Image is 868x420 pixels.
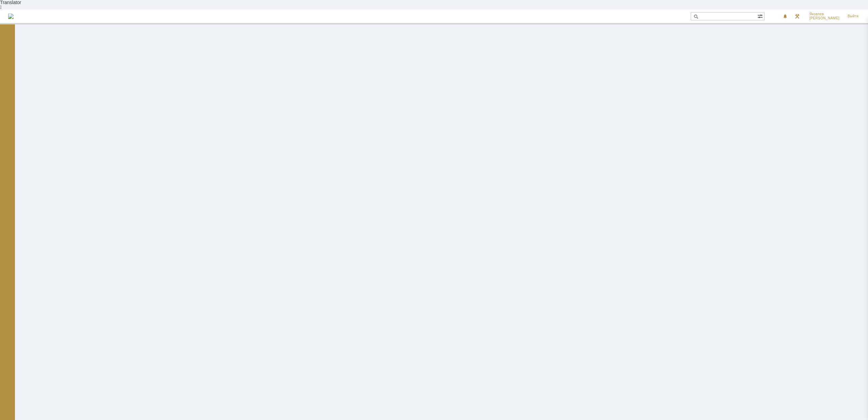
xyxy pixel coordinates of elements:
[8,14,14,19] img: logo
[805,9,844,23] a: Яковлев[PERSON_NAME]
[8,14,14,19] a: Перейти на домашнюю страницу
[769,9,789,23] div: Открыть панель уведомлений
[844,9,863,23] a: Выйти
[757,13,764,19] span: Расширенный поиск
[809,16,840,20] span: [PERSON_NAME]
[793,12,801,20] a: Перейти в интерфейс администратора
[809,12,840,16] span: Яковлев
